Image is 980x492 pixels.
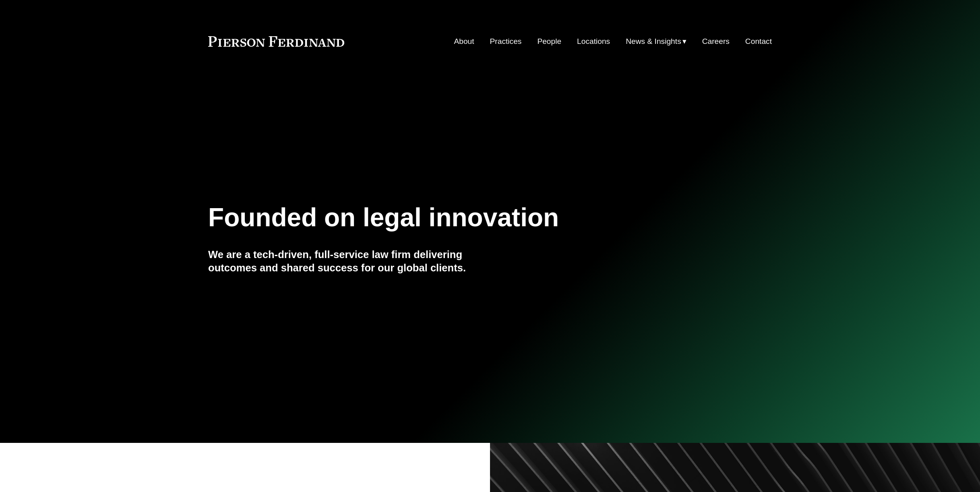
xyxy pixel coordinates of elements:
h4: We are a tech-driven, full-service law firm delivering outcomes and shared success for our global... [208,248,490,274]
span: News & Insights [626,35,681,49]
a: Locations [577,34,610,49]
h1: Founded on legal innovation [208,203,678,232]
a: Practices [490,34,522,49]
a: folder dropdown [626,34,686,49]
a: About [454,34,474,49]
a: People [537,34,561,49]
a: Contact [745,34,772,49]
a: Careers [702,34,730,49]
